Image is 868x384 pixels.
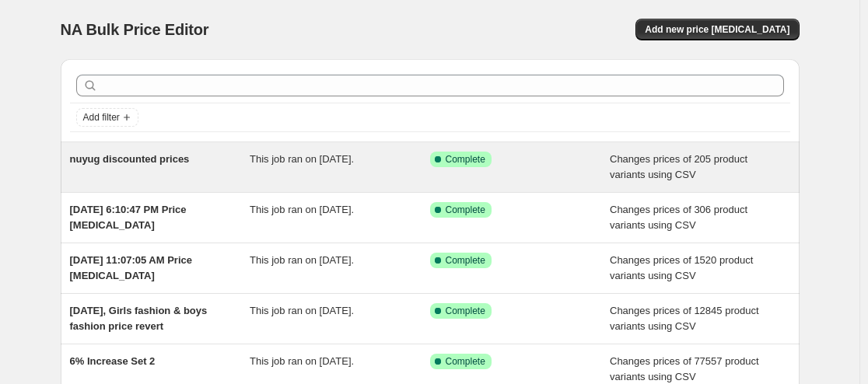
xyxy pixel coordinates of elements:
span: Changes prices of 205 product variants using CSV [610,153,747,180]
span: Changes prices of 12845 product variants using CSV [610,305,759,332]
span: This job ran on [DATE]. [250,355,354,367]
span: nuyug discounted prices [70,153,190,165]
span: Complete [446,254,485,267]
span: This job ran on [DATE]. [250,254,354,266]
span: This job ran on [DATE]. [250,204,354,215]
span: Add new price [MEDICAL_DATA] [645,23,789,36]
span: This job ran on [DATE]. [250,153,354,165]
span: Add filter [83,111,120,124]
span: [DATE] 6:10:47 PM Price [MEDICAL_DATA] [70,204,187,231]
span: Changes prices of 77557 product variants using CSV [610,355,759,382]
span: [DATE], Girls fashion & boys fashion price revert [70,305,208,332]
span: This job ran on [DATE]. [250,305,354,316]
span: Complete [446,355,485,368]
button: Add filter [76,108,138,127]
span: Complete [446,204,485,216]
span: Complete [446,153,485,166]
span: NA Bulk Price Editor [61,21,209,38]
button: Add new price [MEDICAL_DATA] [635,19,799,40]
span: Changes prices of 1520 product variants using CSV [610,254,753,281]
span: 6% Increase Set 2 [70,355,156,367]
span: Complete [446,305,485,317]
span: Changes prices of 306 product variants using CSV [610,204,747,231]
span: [DATE] 11:07:05 AM Price [MEDICAL_DATA] [70,254,193,281]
